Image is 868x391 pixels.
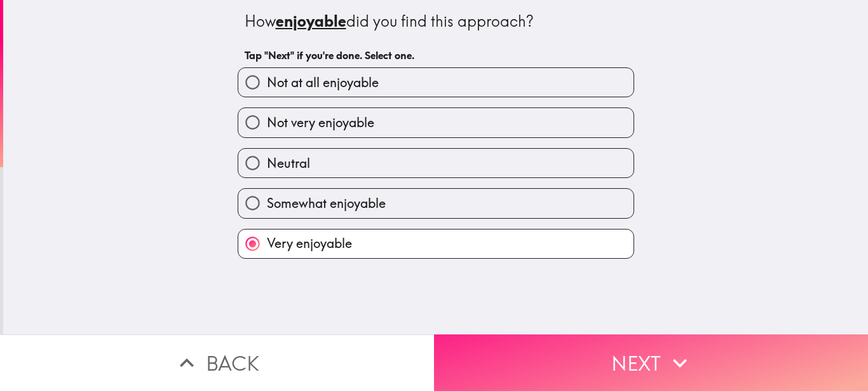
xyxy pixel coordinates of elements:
[267,74,379,92] span: Not at all enjoyable
[434,334,868,391] button: Next
[267,154,310,172] span: Neutral
[238,149,634,177] button: Neutral
[238,68,634,97] button: Not at all enjoyable
[238,230,634,258] button: Very enjoyable
[276,11,346,31] u: enjoyable
[267,195,386,212] span: Somewhat enjoyable
[238,108,634,137] button: Not very enjoyable
[267,235,352,252] span: Very enjoyable
[245,48,627,62] h6: Tap "Next" if you're done. Select one.
[267,114,374,132] span: Not very enjoyable
[238,189,634,217] button: Somewhat enjoyable
[245,11,627,32] div: How did you find this approach?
